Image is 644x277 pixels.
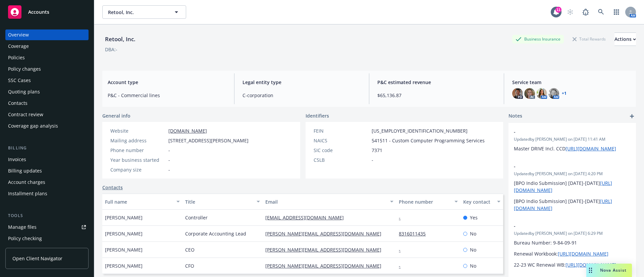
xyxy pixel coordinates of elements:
[514,171,631,177] span: Updated by [PERSON_NAME] on [DATE] 4:20 PM
[102,5,186,19] button: Retool, Inc.
[5,165,89,176] a: Billing updates
[105,230,143,237] span: [PERSON_NAME]
[105,46,117,53] div: DBA: -
[243,92,361,99] span: C-corporation
[185,246,195,253] span: CEO
[512,35,564,43] div: Business Insurance
[108,9,166,16] span: Retool, Inc.
[265,198,386,205] div: Email
[377,79,496,86] span: P&C estimated revenue
[5,64,89,74] a: Policy changes
[8,41,29,52] div: Coverage
[5,98,89,109] a: Contacts
[182,194,263,210] button: Title
[628,112,636,120] a: add
[463,198,493,205] div: Key contact
[265,230,387,237] a: [PERSON_NAME][EMAIL_ADDRESS][DOMAIN_NAME]
[108,92,226,99] span: P&C - Commercial lines
[514,136,631,142] span: Updated by [PERSON_NAME] on [DATE] 11:41 AM
[614,33,636,46] div: Actions
[372,137,485,144] span: 541511 - Custom Computer Programming Services
[5,212,89,219] div: Tools
[306,112,329,119] span: Identifiers
[5,3,89,21] a: Accounts
[569,35,609,43] div: Total Rewards
[555,7,561,13] div: 11
[372,147,382,154] span: 7371
[168,156,170,163] span: -
[12,255,62,262] span: Open Client Navigator
[8,121,58,131] div: Coverage gap analysis
[579,5,592,19] a: Report a Bug
[399,247,406,253] a: -
[396,194,460,210] button: Phone number
[614,32,636,46] button: Actions
[108,79,226,86] span: Account type
[102,184,123,191] a: Contacts
[314,137,369,144] div: NAICS
[508,123,636,157] div: -Updatedby [PERSON_NAME] on [DATE] 11:41 AMMaster DRIVE Incl. CCD[URL][DOMAIN_NAME]
[185,214,208,221] span: Controller
[470,214,478,221] span: Yes
[8,86,40,97] div: Quoting plans
[399,214,406,221] a: -
[562,91,567,95] a: +1
[586,264,632,277] button: Nova Assist
[558,251,608,257] a: [URL][DOMAIN_NAME]
[508,112,522,120] span: Notes
[594,5,608,19] a: Search
[102,194,182,210] button: Full name
[110,127,166,134] div: Website
[265,247,387,253] a: [PERSON_NAME][EMAIL_ADDRESS][DOMAIN_NAME]
[5,29,89,40] a: Overview
[512,79,631,86] span: Service team
[185,230,246,237] span: Corporate Accounting Lead
[470,230,476,237] span: No
[600,267,627,273] span: Nova Assist
[5,145,89,151] div: Billing
[399,198,450,205] div: Phone number
[5,52,89,63] a: Policies
[586,264,595,277] div: Drag to move
[5,233,89,244] a: Policy checking
[265,263,387,269] a: [PERSON_NAME][EMAIL_ADDRESS][DOMAIN_NAME]
[514,261,631,268] p: 22-23 WC Renewal WB:
[263,194,396,210] button: Email
[8,75,31,86] div: SSC Cases
[8,188,47,199] div: Installment plans
[512,88,523,99] img: photo
[8,222,37,232] div: Manage files
[105,262,143,269] span: [PERSON_NAME]
[5,121,89,131] a: Coverage gap analysis
[105,214,143,221] span: [PERSON_NAME]
[185,198,253,205] div: Title
[5,86,89,97] a: Quoting plans
[377,92,496,99] span: $65,136.87
[8,109,43,120] div: Contract review
[168,166,170,173] span: -
[243,79,361,86] span: Legal entity type
[8,154,26,165] div: Invoices
[5,154,89,165] a: Invoices
[524,88,535,99] img: photo
[372,127,468,134] span: [US_EMPLOYER_IDENTIFICATION_NUMBER]
[536,88,547,99] img: photo
[514,222,613,229] span: -
[8,29,29,40] div: Overview
[514,239,631,246] p: Bureau Number: 9-84-09-91
[563,5,577,19] a: Start snowing
[5,188,89,199] a: Installment plans
[28,9,49,15] span: Accounts
[168,137,249,144] span: [STREET_ADDRESS][PERSON_NAME]
[8,64,41,74] div: Policy changes
[514,145,631,152] p: Master DRIVE Incl. CCD
[566,262,616,268] a: [URL][DOMAIN_NAME]
[8,98,28,109] div: Contacts
[514,128,613,135] span: -
[105,198,172,205] div: Full name
[470,262,476,269] span: No
[185,262,194,269] span: CFO
[8,165,42,176] div: Billing updates
[8,233,42,244] div: Policy checking
[514,250,631,257] p: Renewal Workbook:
